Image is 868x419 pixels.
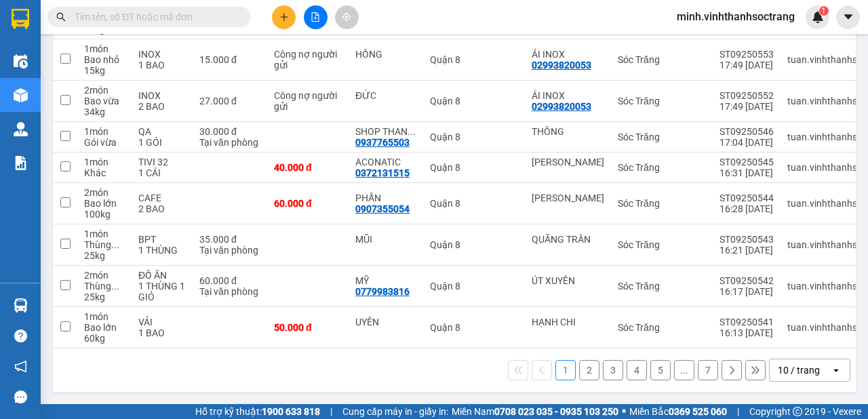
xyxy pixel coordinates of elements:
[84,65,125,76] div: 15 kg
[618,132,706,142] div: Sóc Trăng
[719,101,774,112] div: 17:49 [DATE]
[14,88,28,102] img: warehouse-icon
[84,187,125,198] div: 2 món
[84,209,125,220] div: 100 kg
[138,167,186,178] div: 1 CÁI
[84,270,125,281] div: 2 món
[199,275,260,286] div: 60.000 đ
[355,275,416,286] div: MỸ
[650,360,671,380] button: 5
[195,404,320,419] span: Hỗ trợ kỹ thuật:
[355,126,416,137] div: SHOP THANH GÁI
[342,404,448,419] span: Cung cấp máy in - giấy in:
[532,126,604,137] div: THÔNG
[355,137,410,148] div: 0937765503
[532,49,604,60] div: ÁI INOX
[430,96,518,106] div: Quận 8
[84,239,125,250] div: Thùng lớn
[199,245,260,256] div: Tại văn phòng
[669,406,727,417] strong: 0369 525 060
[430,322,518,333] div: Quận 8
[330,404,332,419] span: |
[138,126,186,137] div: QA
[674,360,694,380] button: ...
[532,275,604,286] div: ÚT XUYÊN
[618,54,706,65] div: Sóc Trăng
[836,5,860,29] button: caret-down
[719,49,774,60] div: ST09250553
[622,409,626,414] span: ⚪️
[138,60,186,71] div: 1 BAO
[138,327,186,338] div: 1 BAO
[629,404,727,419] span: Miền Bắc
[84,137,125,148] div: Gói vừa
[355,234,416,245] div: MŨI
[719,137,774,148] div: 17:04 [DATE]
[355,90,416,101] div: ĐỨC
[199,137,260,148] div: Tại văn phòng
[84,54,125,65] div: Bao nhỏ
[138,137,186,148] div: 1 GÓI
[532,193,604,203] div: TUẤN KIỆT
[274,322,342,333] div: 50.000 đ
[532,234,604,245] div: QUÃNG TRÂN
[355,203,410,214] div: 0907355054
[311,12,320,22] span: file-add
[274,198,342,209] div: 60.000 đ
[430,54,518,65] div: Quận 8
[355,49,416,60] div: HỒNG
[84,126,125,137] div: 1 món
[274,90,342,112] div: Công nợ người gửi
[84,198,125,209] div: Bao lớn
[355,157,416,167] div: ACONATIC
[304,5,328,29] button: file-add
[719,317,774,327] div: ST09250541
[84,322,125,333] div: Bao lớn
[111,239,119,250] span: ...
[627,360,647,380] button: 4
[618,198,706,209] div: Sóc Trăng
[199,286,260,297] div: Tại văn phòng
[408,126,416,137] span: ...
[342,12,351,22] span: aim
[138,245,186,256] div: 1 THÙNG
[84,96,125,106] div: Bao vừa
[532,157,604,167] div: NGỌC HÂN
[532,101,591,112] div: 02993820053
[84,333,125,344] div: 60 kg
[494,406,618,417] strong: 0708 023 035 - 0935 103 250
[138,203,186,214] div: 2 BAO
[84,167,125,178] div: Khác
[75,9,235,24] input: Tìm tên, số ĐT hoặc mã đơn
[84,292,125,302] div: 25 kg
[719,245,774,256] div: 16:21 [DATE]
[430,198,518,209] div: Quận 8
[14,360,27,373] span: notification
[138,281,186,302] div: 1 THÙNG 1 GIỎ
[84,250,125,261] div: 25 kg
[56,12,66,22] span: search
[618,281,706,292] div: Sóc Trăng
[12,9,29,29] img: logo-vxr
[199,126,260,137] div: 30.000 đ
[719,234,774,245] div: ST09250543
[719,193,774,203] div: ST09250544
[430,132,518,142] div: Quận 8
[719,90,774,101] div: ST09250552
[719,286,774,297] div: 16:17 [DATE]
[199,234,260,245] div: 35.000 đ
[812,11,824,23] img: icon-new-feature
[737,404,739,419] span: |
[138,101,186,112] div: 2 BAO
[84,311,125,322] div: 1 món
[831,365,842,376] svg: open
[452,404,618,419] span: Miền Nam
[84,281,125,292] div: Thùng xốp
[14,122,28,136] img: warehouse-icon
[138,270,186,281] div: ĐỒ ĂN
[821,6,826,16] span: 1
[719,157,774,167] div: ST09250545
[84,228,125,239] div: 1 món
[355,286,410,297] div: 0779983816
[279,12,289,22] span: plus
